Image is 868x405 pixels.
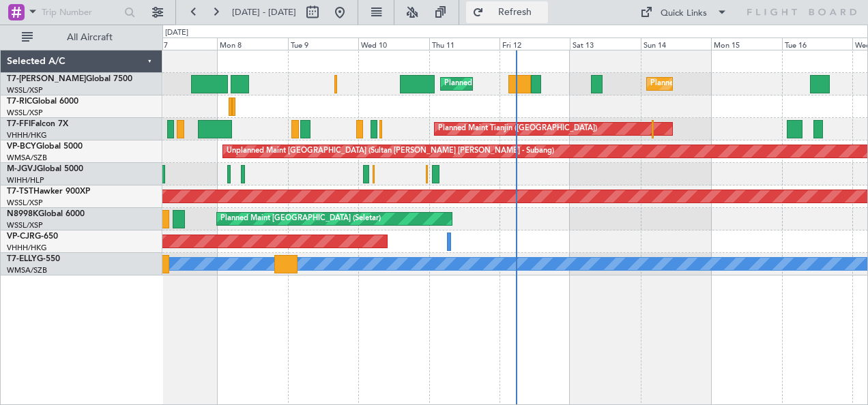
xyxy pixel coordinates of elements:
span: [DATE] - [DATE] [232,6,296,18]
a: T7-RICGlobal 6000 [7,97,78,106]
div: [DATE] [165,27,188,39]
a: VHHH/HKG [7,243,47,253]
input: Trip Number [42,2,120,22]
div: Sun 7 [147,37,217,50]
a: WSSL/XSP [7,198,43,208]
a: WSSL/XSP [7,220,43,230]
div: Fri 12 [500,37,570,50]
span: T7-FFI [7,120,31,128]
a: T7-TSTHawker 900XP [7,187,90,196]
span: T7-TST [7,187,33,196]
div: Sun 14 [641,37,711,50]
a: WMSA/SZB [7,265,47,275]
span: Refresh [487,7,544,17]
div: Planned Maint Dubai (Al Maktoum Intl) [444,74,579,94]
a: T7-ELLYG-550 [7,255,60,263]
div: Thu 11 [429,37,500,50]
a: WMSA/SZB [7,153,47,163]
span: M-JGVJ [7,165,37,173]
div: Mon 15 [711,37,781,50]
div: Wed 10 [358,37,429,50]
div: Mon 8 [217,37,287,50]
span: T7-[PERSON_NAME] [7,75,86,83]
a: N8998KGlobal 6000 [7,210,85,218]
span: T7-ELLY [7,255,37,263]
a: T7-[PERSON_NAME]Global 7500 [7,75,132,83]
div: Quick Links [661,7,707,20]
div: Unplanned Maint [GEOGRAPHIC_DATA] (Sultan [PERSON_NAME] [PERSON_NAME] - Subang) [227,141,554,162]
span: All Aircraft [35,33,144,42]
button: All Aircraft [15,27,148,48]
a: WSSL/XSP [7,85,43,95]
a: T7-FFIFalcon 7X [7,120,68,128]
span: N8998K [7,210,38,218]
div: Tue 16 [782,37,852,50]
div: Tue 9 [288,37,358,50]
button: Quick Links [633,1,734,23]
a: WIHH/HLP [7,175,44,185]
button: Refresh [466,1,548,23]
div: Planned Maint [GEOGRAPHIC_DATA] (Seletar) [650,74,811,94]
div: Planned Maint [GEOGRAPHIC_DATA] (Seletar) [220,209,381,229]
span: VP-BCY [7,142,36,151]
div: Planned Maint Tianjin ([GEOGRAPHIC_DATA]) [438,119,597,139]
a: VP-BCYGlobal 5000 [7,142,83,151]
a: VP-CJRG-650 [7,232,58,241]
div: Sat 13 [570,37,640,50]
span: T7-RIC [7,97,32,106]
a: M-JGVJGlobal 5000 [7,165,83,173]
a: VHHH/HKG [7,130,47,140]
a: WSSL/XSP [7,108,43,118]
span: VP-CJR [7,232,35,241]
